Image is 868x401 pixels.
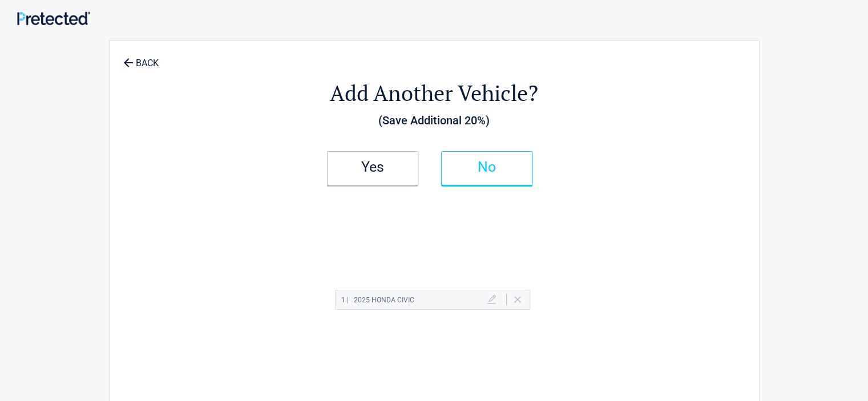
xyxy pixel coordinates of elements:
[17,11,90,25] img: Main Logo
[341,296,349,304] span: 1 |
[172,79,696,108] h2: Add Another Vehicle?
[341,293,414,307] h2: 2025 HONDA CIVIC
[453,163,520,171] h2: No
[514,296,521,303] a: Delete
[172,111,696,130] h3: (Save Additional 20%)
[121,48,161,68] a: BACK
[339,163,406,171] h2: Yes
